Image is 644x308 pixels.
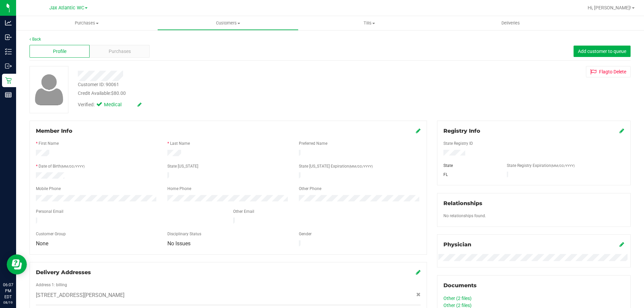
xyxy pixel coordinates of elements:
span: Add customer to queue [578,49,626,54]
p: 08/19 [3,300,13,305]
span: Physician [443,241,471,248]
label: Last Name [170,140,190,146]
label: Address 1: billing [36,282,67,288]
inline-svg: Analytics [5,19,12,26]
span: Registry Info [443,128,480,134]
span: [STREET_ADDRESS][PERSON_NAME] [36,291,124,299]
div: State [438,163,502,169]
span: Customers [158,20,298,26]
inline-svg: Outbound [5,63,12,69]
inline-svg: Retail [5,77,12,84]
a: Purchases [16,16,157,30]
span: Tills [299,20,439,26]
label: Other Email [233,208,254,214]
label: State Registry ID [443,140,473,146]
a: Other (2 files) [443,303,472,308]
label: Gender [299,231,312,237]
span: Relationships [443,200,482,206]
span: Jax Atlantic WC [49,5,84,11]
span: Medical [104,101,131,109]
a: Customers [157,16,299,30]
iframe: Resource center [7,254,27,274]
a: Deliveries [440,16,581,30]
inline-svg: Inventory [5,48,12,55]
div: FL [438,172,502,178]
label: First Name [39,140,59,146]
span: Purchases [109,48,131,55]
label: Other Phone [299,186,321,192]
div: Verified: [78,101,142,109]
label: Home Phone [167,186,191,192]
label: State [US_STATE] [167,163,198,169]
a: Other (2 files) [443,296,472,301]
img: user-icon.png [32,72,67,107]
span: None [36,240,48,247]
span: Deliveries [492,20,529,26]
label: Preferred Name [299,140,327,146]
button: Add customer to queue [574,46,631,57]
span: $80.00 [111,90,126,96]
span: (MM/DD/YYYY) [61,165,85,168]
label: Date of Birth [39,163,85,169]
div: Customer ID: 90061 [78,81,119,88]
label: Mobile Phone [36,186,61,192]
span: Delivery Addresses [36,269,91,275]
span: Hi, [PERSON_NAME]! [588,5,631,10]
span: No Issues [167,240,191,247]
button: Flagto Delete [586,66,631,77]
span: Member Info [36,128,72,134]
span: Profile [53,48,66,55]
label: State [US_STATE] Expiration [299,163,373,169]
a: Back [30,37,41,42]
span: (MM/DD/YYYY) [349,165,373,168]
label: Disciplinary Status [167,231,201,237]
label: No relationships found. [443,213,486,219]
label: Personal Email [36,208,63,214]
inline-svg: Reports [5,91,12,98]
label: Customer Group [36,231,66,237]
inline-svg: Inbound [5,34,12,41]
label: State Registry Expiration [507,163,575,169]
a: Tills [299,16,440,30]
p: 06:07 PM EDT [3,282,13,300]
span: Documents [443,282,477,289]
span: Purchases [16,20,157,26]
span: (MM/DD/YYYY) [551,164,575,168]
div: Credit Available: [78,90,373,97]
